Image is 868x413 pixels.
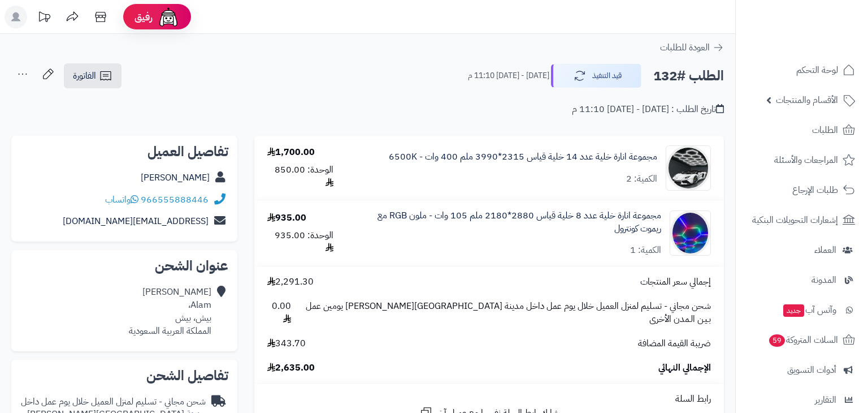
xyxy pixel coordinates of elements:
img: ai-face.png [157,6,180,28]
a: المراجعات والأسئلة [743,147,861,174]
span: العودة للطلبات [660,41,710,54]
div: الوحدة: 935.00 [267,229,333,255]
a: العملاء [743,236,861,264]
span: 59 [769,334,785,347]
span: التقارير [815,392,836,408]
a: السلات المتروكة59 [743,326,861,354]
a: أدوات التسويق [743,356,861,384]
a: الطلبات [743,117,861,144]
span: الطلبات [812,122,838,138]
a: العودة للطلبات [660,41,724,54]
span: إشعارات التحويلات البنكية [752,212,838,228]
a: وآتس آبجديد [743,296,861,324]
span: المراجعات والأسئلة [774,152,838,168]
a: واتساب [105,193,138,206]
span: وآتس آب [782,302,836,318]
div: الوحدة: 850.00 [267,164,333,190]
h2: الطلب #132 [653,64,724,88]
a: [PERSON_NAME] [141,171,210,184]
img: logo-2.png [791,31,857,54]
span: الفاتورة [73,69,96,83]
button: قيد التنفيذ [551,64,641,88]
small: [DATE] - [DATE] 11:10 م [468,70,549,81]
a: لوحة التحكم [743,57,861,84]
span: المدونة [811,272,836,288]
h2: عنوان الشحن [20,259,228,273]
span: جديد [783,304,804,317]
a: مجموعة انارة خلية عدد 14 خلية قياس 2315*3990 ملم 400 وات - 6500K [389,150,657,164]
div: الكمية: 2 [626,173,657,186]
span: شحن مجاني - تسليم لمنزل العميل خلال يوم عمل داخل مدينة [GEOGRAPHIC_DATA][PERSON_NAME] يومين عمل ب... [302,300,711,326]
span: العملاء [814,242,836,258]
div: [PERSON_NAME] Alam، بيش، بيش المملكة العربية السعودية [129,286,211,337]
div: تاريخ الطلب : [DATE] - [DATE] 11:10 م [572,103,724,116]
span: طلبات الإرجاع [792,182,838,198]
span: الإجمالي النهائي [658,362,711,375]
div: رابط السلة [259,393,719,406]
div: 935.00 [267,212,306,225]
span: السلات المتروكة [768,332,838,348]
a: المدونة [743,266,861,294]
a: طلبات الإرجاع [743,177,861,204]
a: [EMAIL_ADDRESS][DOMAIN_NAME] [63,214,209,228]
span: رفيق [134,10,153,24]
div: 1,700.00 [267,146,315,159]
a: إشعارات التحويلات البنكية [743,206,861,234]
span: ضريبة القيمة المضافة [638,337,711,350]
span: 2,291.30 [267,276,314,289]
span: لوحة التحكم [796,62,838,78]
span: 343.70 [267,337,306,350]
span: 2,635.00 [267,362,315,375]
a: 966555888446 [141,193,209,206]
a: تحديثات المنصة [30,6,58,31]
a: الفاتورة [64,63,121,88]
span: الأقسام والمنتجات [776,92,838,108]
span: أدوات التسويق [787,362,836,378]
h2: تفاصيل الشحن [20,369,228,382]
div: الكمية: 1 [630,244,661,257]
img: 1756582290-14-90x90.png [666,145,710,191]
h2: تفاصيل العميل [20,145,228,158]
span: إجمالي سعر المنتجات [640,276,711,289]
a: مجموعة انارة خلية عدد 8 خلية قياس 2880*2180 ملم 105 وات - ملون RGB مع ريموت كونترول [359,209,661,235]
img: 1756670102-8-2-rgb-90x90.png [670,210,710,256]
span: 0.00 [267,300,291,326]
